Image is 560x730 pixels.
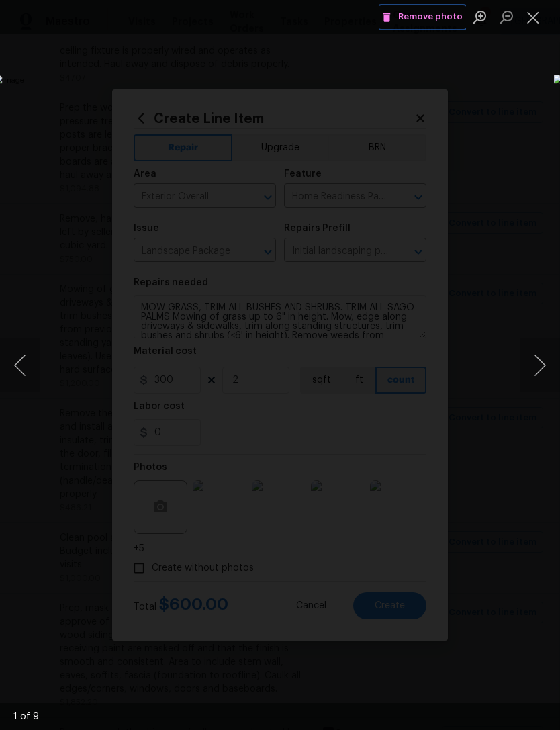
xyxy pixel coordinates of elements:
[520,5,547,29] button: Close lightbox
[493,5,520,29] button: Zoom out
[382,9,463,25] span: Remove photo
[466,5,493,29] button: Zoom in
[520,338,560,392] button: Next image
